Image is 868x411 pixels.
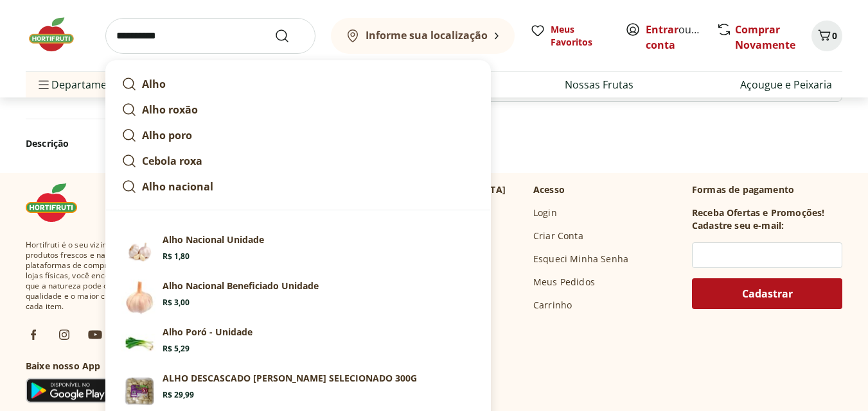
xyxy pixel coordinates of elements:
img: Principal [121,233,157,269]
p: ALHO DESCASCADO [PERSON_NAME] SELECIONADO 300G [163,372,417,385]
span: Meus Favoritos [551,23,610,49]
a: Nossas Frutas [565,77,633,92]
img: Hortifruti [26,15,90,54]
span: 0 [832,29,837,42]
img: Hortifruti [26,183,90,222]
a: Meus Favoritos [530,23,610,49]
p: Alho Poró - Unidade [163,326,252,339]
img: fb [26,327,41,342]
img: ytb [87,327,103,342]
a: Alho roxão [116,97,480,122]
a: Alho poro [116,122,480,148]
button: Informe sua localização [331,18,515,54]
a: Criar conta [646,22,716,52]
p: Formas de pagamento [692,183,842,196]
img: Alho Poró Unidade [121,326,157,362]
strong: Alho nacional [142,180,213,194]
a: Login [533,206,557,219]
a: Açougue e Peixaria [740,77,832,92]
a: Alho Nacional Beneficiado UnidadeAlho Nacional Beneficiado UnidadeR$ 3,00 [116,274,480,321]
img: Alho Nacional Beneficiado Unidade [121,280,157,315]
a: Alho nacional [116,174,480,199]
a: Alho Poró UnidadeAlho Poró - UnidadeR$ 5,29 [116,321,480,367]
span: Departamentos [36,69,128,100]
a: Criar Conta [533,230,583,242]
a: Esqueci Minha Senha [533,253,628,265]
strong: Cebola roxa [142,154,202,168]
strong: Alho poro [142,128,192,142]
a: Alho [116,71,480,97]
span: R$ 1,80 [163,251,190,262]
h3: Receba Ofertas e Promoções! [692,206,824,219]
p: Acesso [533,183,565,196]
a: Carrinho [533,299,572,312]
strong: Alho [142,77,166,91]
button: Submit Search [274,28,305,44]
h3: Cadastre seu e-mail: [692,219,784,232]
span: ou [646,22,703,53]
span: Hortifruti é o seu vizinho especialista em produtos frescos e naturais. Nas nossas plataformas de... [26,240,195,312]
img: Principal [121,372,157,408]
img: ig [57,327,72,342]
strong: Alho roxão [142,103,198,117]
p: Alho Nacional Beneficiado Unidade [163,280,319,292]
h3: Baixe nosso App [26,360,195,373]
span: R$ 3,00 [163,298,190,308]
p: Alho Nacional Unidade [163,233,264,246]
a: Entrar [646,22,678,37]
input: search [105,18,315,54]
a: Comprar Novamente [735,22,795,52]
a: Cebola roxa [116,148,480,174]
a: Meus Pedidos [533,276,595,289]
span: R$ 29,99 [163,390,194,400]
button: Cadastrar [692,278,842,309]
a: PrincipalAlho Nacional UnidadeR$ 1,80 [116,228,480,274]
span: R$ 5,29 [163,344,190,354]
button: Descrição [26,130,466,158]
button: Carrinho [811,21,842,51]
button: Menu [36,69,51,100]
b: Informe sua localização [366,28,488,42]
span: Cadastrar [742,289,793,299]
img: Google Play Icon [26,378,109,403]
